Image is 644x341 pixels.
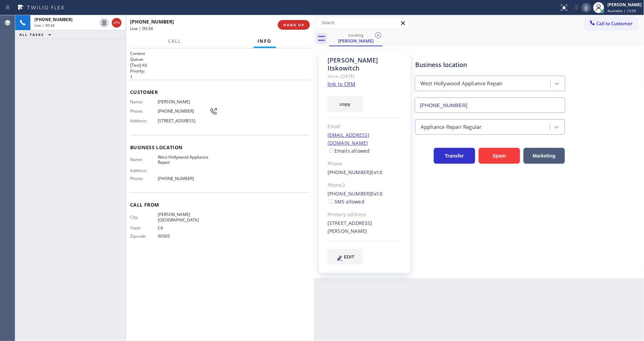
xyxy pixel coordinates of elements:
a: [PHONE_NUMBER] [328,169,371,176]
span: Customer [130,89,310,95]
div: booking [330,32,382,38]
button: Mute [582,3,591,12]
button: Marketing [524,148,565,164]
span: Available | 13:59 [608,8,636,13]
span: [PHONE_NUMBER] [158,108,209,114]
span: 90505 [158,234,209,239]
div: Phone2 [328,181,402,189]
button: Hang up [112,18,121,28]
span: Address: [130,118,158,123]
span: Live | 00:34 [130,26,153,31]
div: Appliance Repair Regular [421,123,482,131]
span: [PHONE_NUMBER] [130,18,174,25]
div: [PERSON_NAME] [608,2,642,8]
span: Name: [130,157,158,162]
span: Live | 00:34 [35,23,55,28]
span: State: [130,225,158,230]
div: Email [328,123,402,131]
button: Call to Customer [585,17,637,30]
span: [PHONE_NUMBER] [35,17,72,22]
span: Phone: [130,176,158,181]
button: Transfer [434,148,475,164]
span: Info [258,38,272,44]
span: HANG UP [283,22,304,27]
span: City: [130,215,158,220]
span: Zipcode: [130,234,158,239]
button: Hold Customer [99,18,109,28]
p: 1 [130,74,310,80]
input: Search [316,17,409,28]
div: [PERSON_NAME] Itskowitch [328,56,402,72]
button: ALL TASKS [15,30,58,39]
span: Call From [130,201,310,208]
input: Phone Number [415,97,565,113]
div: Primary address [328,211,402,219]
a: link to CRM [328,80,355,87]
button: Call [164,35,186,48]
span: [STREET_ADDRESS] [158,118,209,123]
span: Ext: 0 [371,169,383,176]
span: EDIT [344,254,354,259]
span: ALL TASKS [19,32,44,37]
h1: Context [130,50,310,56]
span: Call to Customer [597,20,633,27]
button: copy [328,96,363,112]
div: [PERSON_NAME] [330,38,382,44]
input: SMS allowed [329,199,333,203]
span: Business location [130,144,310,151]
div: Since: [DATE] [328,72,402,80]
label: SMS allowed [328,198,364,205]
span: West Hollywood Appliance Repair [158,154,209,165]
button: Info [254,35,276,48]
span: [PERSON_NAME] [158,99,209,104]
input: Emails allowed [329,148,333,153]
span: CA [158,225,209,230]
div: Margo Itskowitch [330,31,382,46]
h2: Priority: [130,68,310,74]
button: EDIT [328,249,363,265]
span: [PHONE_NUMBER] [158,176,209,181]
label: Emails allowed [328,148,370,154]
div: [STREET_ADDRESS][PERSON_NAME] [328,219,402,235]
div: West Hollywood Appliance Repair [420,80,503,88]
span: Ext: 0 [371,190,383,197]
button: HANG UP [278,20,310,30]
span: Name: [130,99,158,104]
div: Phone [328,160,402,168]
p: [Test] All [130,62,310,68]
a: [PHONE_NUMBER] [328,190,371,197]
span: Phone: [130,108,158,114]
a: [EMAIL_ADDRESS][DOMAIN_NAME] [328,132,370,146]
h2: Queue: [130,56,310,62]
span: Address: [130,168,158,173]
span: Call [168,38,182,44]
span: [PERSON_NAME][GEOGRAPHIC_DATA] [158,212,209,222]
button: Spam [479,148,520,164]
div: Business location [415,60,565,69]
